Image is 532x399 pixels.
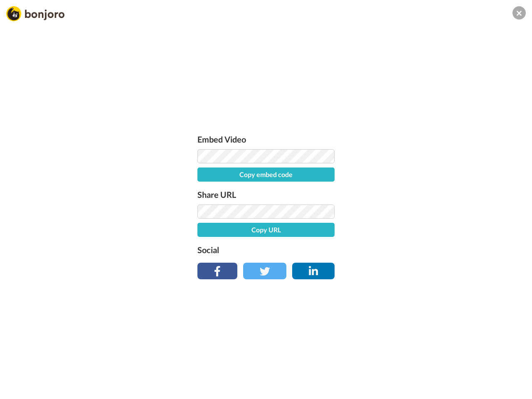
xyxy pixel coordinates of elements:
[197,133,335,146] label: Embed Video
[197,167,335,182] button: Copy embed code
[197,223,335,237] button: Copy URL
[197,243,335,256] label: Social
[6,6,64,21] img: Bonjoro Logo
[197,188,335,201] label: Share URL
